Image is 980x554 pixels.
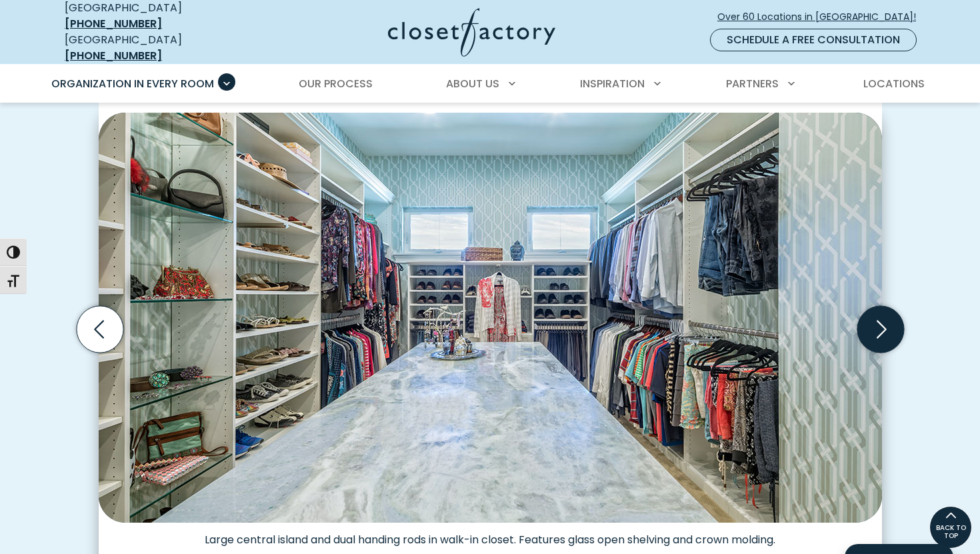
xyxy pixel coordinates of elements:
figcaption: Large central island and dual handing rods in walk-in closet. Features glass open shelving and cr... [99,523,882,547]
button: Next slide [852,301,909,358]
a: Schedule a Free Consultation [710,29,917,51]
span: Our Process [299,76,373,91]
a: [PHONE_NUMBER] [65,16,162,31]
span: Over 60 Locations in [GEOGRAPHIC_DATA]! [717,10,927,24]
button: Previous slide [71,301,129,358]
div: [GEOGRAPHIC_DATA] [65,32,258,64]
a: [PHONE_NUMBER] [65,48,162,63]
span: Organization in Every Room [51,76,214,91]
span: Partners [726,76,779,91]
nav: Primary Menu [42,65,938,103]
img: Closet Factory Logo [388,8,555,57]
a: BACK TO TOP [929,506,972,549]
img: Large central island and dual handing rods in walk-in closet. Features glass open shelving and cr... [99,113,882,523]
span: About Us [446,76,499,91]
a: Over 60 Locations in [GEOGRAPHIC_DATA]! [717,5,927,29]
span: Inspiration [580,76,645,91]
span: Locations [863,76,925,91]
span: BACK TO TOP [930,524,971,540]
